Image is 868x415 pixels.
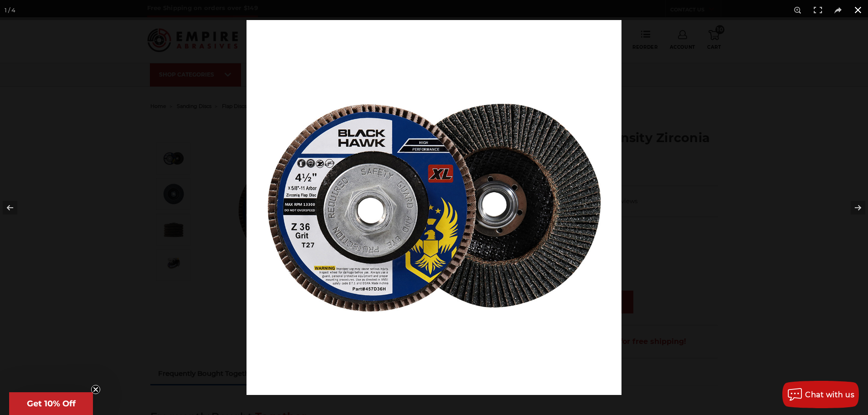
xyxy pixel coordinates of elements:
span: Get 10% Off [27,399,76,409]
button: Close teaser [91,385,100,394]
img: 457D36H_1__90581.1638997485.jpg [247,20,621,395]
button: Next (arrow right) [836,185,868,231]
span: Chat with us [805,390,854,399]
button: Chat with us [782,381,859,408]
div: Get 10% OffClose teaser [9,392,93,415]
